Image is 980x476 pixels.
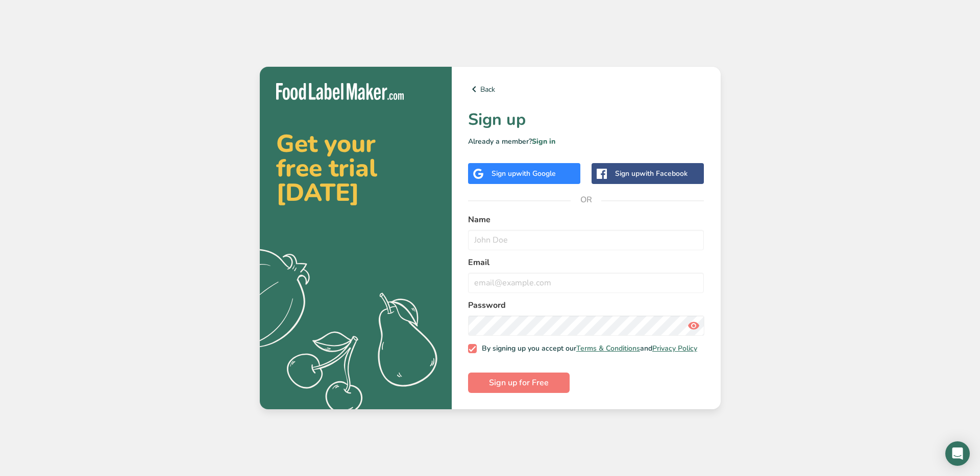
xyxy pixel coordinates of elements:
a: Sign in [532,137,555,146]
label: Password [468,299,704,311]
p: Already a member? [468,136,704,147]
a: Back [468,83,704,95]
span: By signing up you accept our and [477,344,697,353]
span: with Google [516,169,556,178]
label: Email [468,256,704,269]
div: Sign up [492,168,556,179]
button: Sign up for Free [468,373,570,393]
a: Privacy Policy [652,343,697,353]
div: Sign up [615,168,688,179]
div: Open Intercom Messenger [945,441,970,466]
input: email@example.com [468,273,704,293]
h2: Get your free trial [DATE] [276,131,435,205]
img: Food Label Maker [276,83,404,100]
a: Terms & Conditions [576,343,640,353]
h1: Sign up [468,108,704,132]
span: Sign up for Free [489,377,549,389]
span: OR [571,184,601,215]
label: Name [468,214,704,226]
span: with Facebook [640,169,688,178]
input: John Doe [468,230,704,250]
